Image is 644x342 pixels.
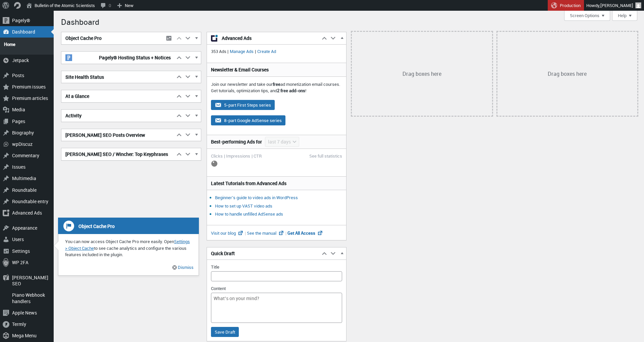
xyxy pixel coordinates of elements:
[211,160,218,167] img: loading
[211,230,247,236] a: Visit our blog
[211,180,342,187] h3: Latest Tutorials from Advanced Ads
[61,32,163,44] h2: Object Cache Pro
[211,100,275,110] button: 5-part First Steps series
[222,35,316,42] span: Advanced Ads
[600,2,633,8] span: [PERSON_NAME]
[612,11,637,21] button: Help
[211,115,285,125] button: 8-part Google AdSense series
[177,264,194,270] a: Dismiss
[247,230,287,236] a: See the manual
[211,327,239,337] input: Save Draft
[211,81,342,94] p: Join our newsletter and take our ad monetization email courses. Get tutorials, optimization tips,...
[211,264,219,270] label: Title
[287,230,323,236] a: Get All Access
[211,66,342,73] h3: Newsletter & Email Courses
[215,203,272,209] a: How to set up VAST video ads
[61,71,175,83] h2: Site Health Status
[65,238,190,251] a: Settings > Object Cache
[211,138,262,145] h3: Best-performing Ads for
[215,194,298,201] a: Beginner’s guide to video ads in WordPress
[61,90,175,102] h2: At a Glance
[564,11,610,21] button: Screen Options
[211,285,226,291] label: Content
[61,14,637,28] h1: Dashboard
[58,218,199,234] h3: Object Cache Pro
[228,48,255,54] a: Manage Ads
[58,238,199,258] p: You can now access Object Cache Pro more easily. Open to see cache analytics and configure the va...
[211,48,342,55] p: 353 Ads | |
[215,211,283,217] a: How to handle unfilled AdSense ads
[256,48,277,54] a: Create Ad
[61,129,175,141] h2: [PERSON_NAME] SEO Posts Overview
[61,52,175,64] h2: Pagely® Hosting Status + Notices
[61,110,175,122] h2: Activity
[277,88,305,94] strong: 2 free add-ons
[211,250,235,257] span: Quick Draft
[273,81,280,87] strong: free
[65,54,72,61] img: pagely-w-on-b20x20.png
[61,148,175,160] h2: [PERSON_NAME] SEO / Wincher: Top Keyphrases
